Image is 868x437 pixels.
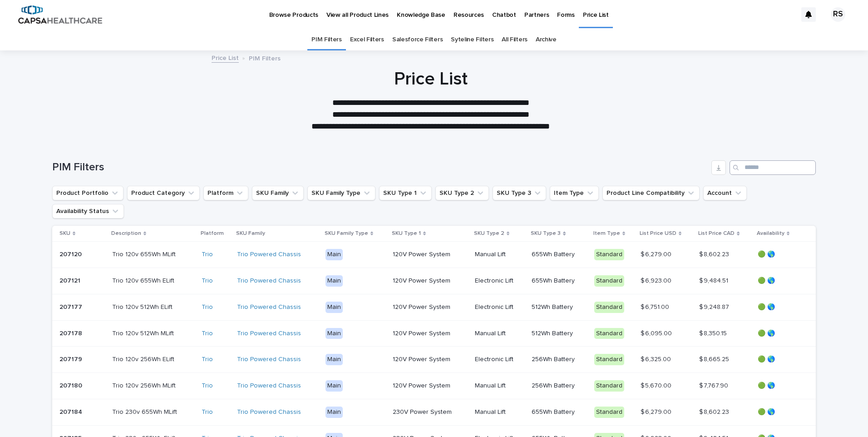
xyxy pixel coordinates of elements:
a: Trio Powered Chassis [237,408,301,416]
p: Electronic Lift [475,356,524,363]
tr: 207120207120 Trio 120v 655Wh MLiftTrio 120v 655Wh MLift Trio Trio Powered Chassis Main120V Power ... [52,242,816,268]
p: Description [111,228,141,238]
p: 120V Power System [393,356,468,363]
button: Account [703,186,747,200]
button: Item Type [550,186,599,200]
div: RS [831,7,845,22]
p: 207121 [59,275,82,285]
a: Archive [536,29,557,50]
a: Trio [202,408,213,416]
p: Manual Lift [475,330,524,338]
p: Electronic Lift [475,277,524,285]
a: Trio [202,330,213,338]
button: SKU Family [252,186,304,200]
p: $ 8,602.23 [699,249,731,258]
p: 🟢 🌎 [758,356,802,363]
p: SKU Type 2 [474,228,504,238]
p: Availability [757,228,784,238]
p: $ 6,923.00 [641,275,673,285]
p: 120V Power System [393,330,468,338]
h1: Price List [208,68,653,90]
a: PIM Filters [311,29,342,50]
p: Trio 230v 655Wh MLift [112,407,179,416]
tr: 207180207180 Trio 120v 256Wh MLiftTrio 120v 256Wh MLift Trio Trio Powered Chassis Main120V Power ... [52,373,816,399]
p: 207178 [59,328,84,338]
p: SKU Family [236,228,265,238]
a: Trio Powered Chassis [237,330,301,338]
p: 655Wh Battery [532,277,587,285]
p: $ 6,325.00 [641,354,673,363]
p: $ 8,602.23 [699,407,731,416]
a: Salesforce Filters [392,29,443,50]
img: B5p4sRfuTuC72oLToeu7 [18,5,102,24]
tr: 207121207121 Trio 120v 655Wh ELiftTrio 120v 655Wh ELift Trio Trio Powered Chassis Main120V Power ... [52,268,816,294]
tr: 207184207184 Trio 230v 655Wh MLiftTrio 230v 655Wh MLift Trio Trio Powered Chassis Main230V Power ... [52,399,816,425]
div: Standard [594,407,624,418]
a: Trio [202,251,213,258]
h1: PIM Filters [52,161,708,174]
p: 512Wh Battery [532,303,587,311]
div: Standard [594,249,624,260]
tr: 207177207177 Trio 120v 512Wh ELiftTrio 120v 512Wh ELift Trio Trio Powered Chassis Main120V Power ... [52,294,816,320]
p: Manual Lift [475,382,524,390]
p: $ 6,279.00 [641,407,673,416]
div: Standard [594,354,624,365]
a: Trio [202,382,213,390]
p: Trio 120v 256Wh MLift [112,380,178,390]
p: List Price USD [640,228,676,238]
p: $ 5,670.00 [641,380,673,390]
p: 🟢 🌎 [758,330,802,338]
p: Manual Lift [475,408,524,416]
p: 512Wh Battery [532,330,587,338]
p: SKU Type 1 [392,228,421,238]
div: Standard [594,302,624,313]
p: Item Type [593,228,620,238]
p: 🟢 🌎 [758,382,802,390]
p: Electronic Lift [475,303,524,311]
a: Trio Powered Chassis [237,251,301,258]
div: Main [325,302,343,313]
button: SKU Family Type [307,186,375,200]
p: $ 7,767.90 [699,380,730,390]
div: Main [325,380,343,392]
p: 🟢 🌎 [758,303,802,311]
button: Product Portfolio [52,186,123,200]
tr: 207179207179 Trio 120v 256Wh ELiftTrio 120v 256Wh ELift Trio Trio Powered Chassis Main120V Power ... [52,347,816,373]
a: Trio Powered Chassis [237,277,301,285]
a: Trio Powered Chassis [237,303,301,311]
p: $ 6,279.00 [641,249,673,258]
p: 256Wh Battery [532,356,587,363]
p: Trio 120v 655Wh ELift [112,275,176,285]
p: PIM Filters [249,53,281,63]
div: Main [325,354,343,365]
p: 🟢 🌎 [758,408,802,416]
div: Main [325,328,343,339]
p: 207180 [59,380,84,390]
p: 655Wh Battery [532,408,587,416]
a: Trio [202,303,213,311]
p: $ 9,248.87 [699,302,731,311]
p: $ 6,751.00 [641,302,671,311]
p: List Price CAD [698,228,735,238]
p: $ 6,095.00 [641,328,674,338]
a: Trio [202,277,213,285]
div: Main [325,249,343,260]
div: Standard [594,275,624,287]
p: 256Wh Battery [532,382,587,390]
p: Trio 120v 655Wh MLift [112,249,178,258]
p: 120V Power System [393,303,468,311]
input: Search [730,160,816,175]
p: 120V Power System [393,382,468,390]
a: Trio Powered Chassis [237,356,301,363]
a: All Filters [502,29,528,50]
p: $ 9,484.51 [699,275,730,285]
button: SKU Type 1 [379,186,432,200]
div: Main [325,407,343,418]
button: Product Category [127,186,200,200]
button: Platform [203,186,248,200]
a: Price List [212,52,239,63]
p: SKU Family Type [325,228,368,238]
p: SKU Type 3 [531,228,561,238]
p: 207184 [59,407,84,416]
